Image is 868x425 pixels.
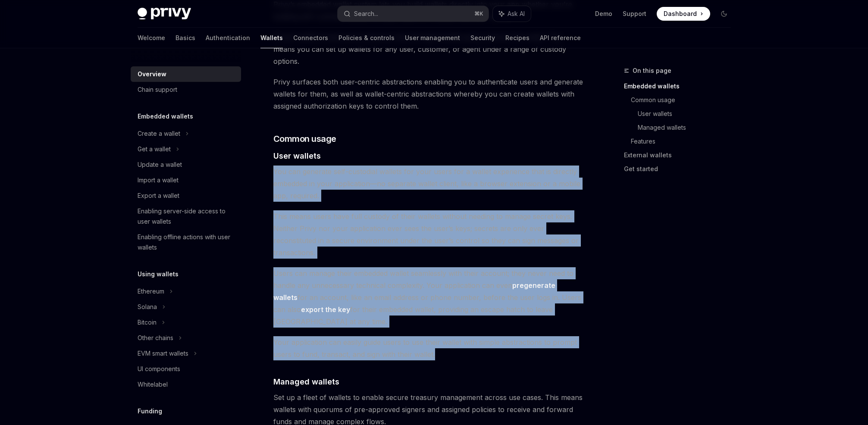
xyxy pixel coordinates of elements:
[633,66,671,76] span: On this page
[273,267,584,328] span: Users can manage their embedded wallet seamlessly with their account; they never need to handle a...
[138,333,173,343] div: Other chains
[624,162,738,176] a: Get started
[505,28,530,48] a: Recipes
[273,336,584,360] span: Your application can easily guide users to use their wallet with simple abstractions to prompt us...
[131,377,241,392] a: Whitelabel
[138,191,179,201] div: Export a wallet
[138,406,162,416] h5: Funding
[273,150,321,162] span: User wallets
[631,93,738,107] a: Common usage
[624,79,738,93] a: Embedded wallets
[664,9,697,18] span: Dashboard
[138,175,179,185] div: Import a wallet
[631,134,738,148] a: Features
[138,286,164,297] div: Ethereum
[273,210,584,259] span: This means users have full custody of their wallets without needing to manage secret keys. Neithe...
[474,10,483,17] span: ⌘ K
[138,302,157,312] div: Solana
[131,172,241,188] a: Import a wallet
[138,317,157,328] div: Bitcoin
[338,6,489,22] button: Search...⌘K
[624,148,738,162] a: External wallets
[138,69,166,79] div: Overview
[131,229,241,255] a: Enabling offline actions with user wallets
[138,206,236,227] div: Enabling server-side access to user wallets
[131,66,241,82] a: Overview
[338,28,395,48] a: Policies & controls
[138,84,177,95] div: Chain support
[273,76,584,112] span: Privy surfaces both user-centric abstractions enabling you to authenticate users and generate wal...
[206,28,250,48] a: Authentication
[354,9,378,19] div: Search...
[131,82,241,97] a: Chain support
[623,9,646,18] a: Support
[138,159,182,170] div: Update a wallet
[131,157,241,172] a: Update a wallet
[260,28,283,48] a: Wallets
[138,144,171,154] div: Get a wallet
[138,111,193,122] h5: Embedded wallets
[595,9,612,18] a: Demo
[638,107,738,121] a: User wallets
[273,166,584,202] span: You can generate self-custodial wallets for your users for a wallet experience that is directly e...
[717,7,731,21] button: Toggle dark mode
[273,31,584,67] span: Privy’s wallet infrastructure ensures only the appropriate party controls the wallet. This means ...
[138,128,180,139] div: Create a wallet
[138,348,188,359] div: EVM smart wallets
[175,28,195,48] a: Basics
[540,28,581,48] a: API reference
[293,28,328,48] a: Connectors
[470,28,495,48] a: Security
[138,379,168,390] div: Whitelabel
[493,6,531,22] button: Ask AI
[138,232,236,253] div: Enabling offline actions with user wallets
[131,188,241,203] a: Export a wallet
[508,9,525,18] span: Ask AI
[638,121,738,134] a: Managed wallets
[138,28,165,48] a: Welcome
[131,361,241,377] a: UI components
[138,8,191,20] img: dark logo
[405,28,460,48] a: User management
[657,7,710,21] a: Dashboard
[273,133,336,145] span: Common usage
[273,376,339,387] span: Managed wallets
[138,269,179,279] h5: Using wallets
[301,305,350,314] a: export the key
[138,364,180,374] div: UI components
[131,203,241,229] a: Enabling server-side access to user wallets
